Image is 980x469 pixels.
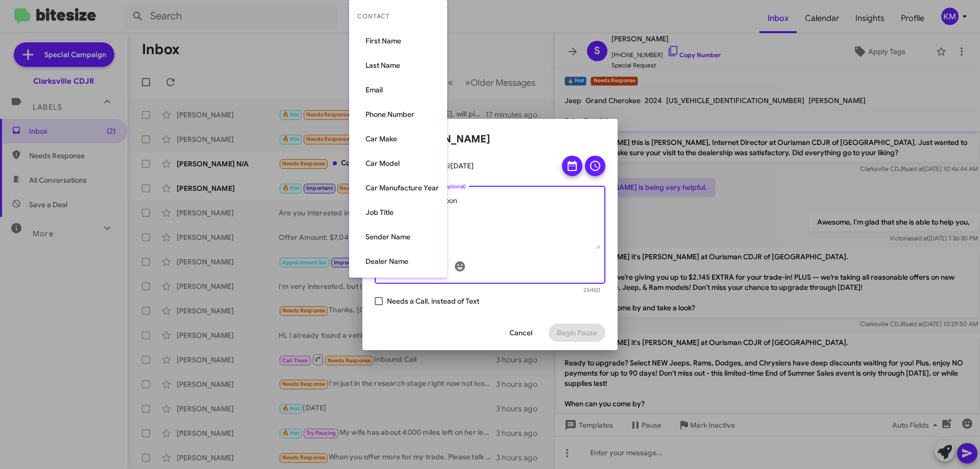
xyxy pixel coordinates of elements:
[349,225,447,249] button: Sender Name
[349,127,447,151] button: Car Make
[349,200,447,225] button: Job Title
[349,4,447,29] span: Contact
[349,176,447,200] button: Car Manufacture Year
[349,249,447,274] button: Dealer Name
[349,102,447,127] button: Phone Number
[349,53,447,78] button: Last Name
[349,29,447,53] button: First Name
[349,78,447,102] button: Email
[349,151,447,176] button: Car Model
